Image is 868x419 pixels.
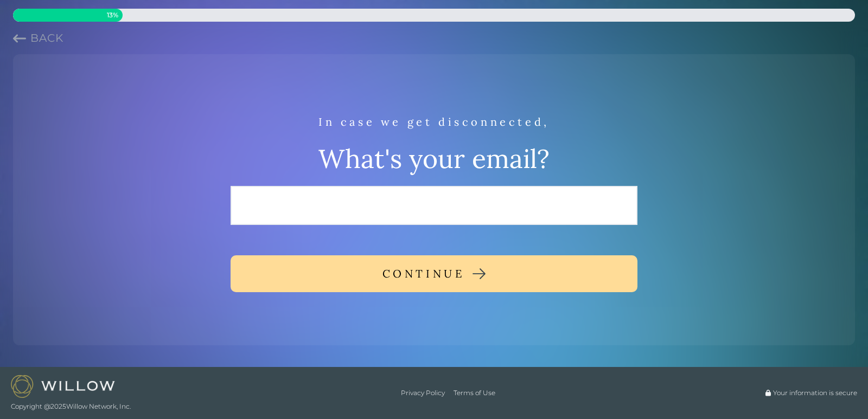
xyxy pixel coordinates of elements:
[13,11,118,20] span: 13 %
[773,389,857,397] span: Your information is secure
[454,389,495,397] a: Terms of Use
[13,30,63,46] button: Previous question
[11,402,131,411] span: Copyright @ 2025 Willow Network, Inc.
[13,9,123,22] div: 13% complete
[318,112,550,132] div: In case we get disconnected,
[11,375,115,397] img: Willow logo
[30,31,63,44] span: Back
[318,143,550,175] div: What's your email?
[231,255,637,292] button: CONTINUE
[401,389,445,397] a: Privacy Policy
[382,264,465,283] div: CONTINUE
